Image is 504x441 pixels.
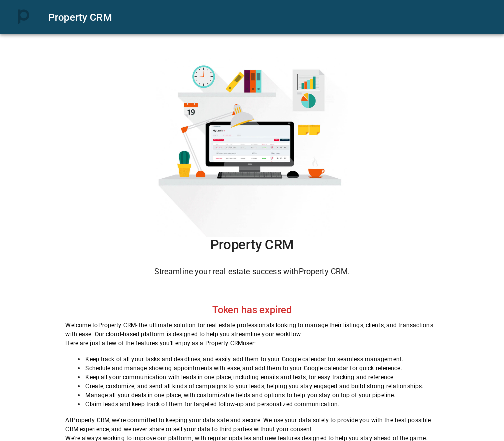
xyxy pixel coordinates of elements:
p: Welcome to Property CRM - the ultimate solution for real estate professionals looking to manage t... [65,321,438,339]
p: Claim leads and keep track of them for targeted follow-up and personalized communication. [85,400,438,409]
p: Keep all your communication with leads in one place, including emails and texts, for easy trackin... [85,373,438,382]
p: Schedule and manage showing appointments with ease, and add them to your Google calendar for quic... [85,364,438,373]
h2: Token has expired [212,304,292,316]
h1: Property CRM [65,237,438,253]
p: Create, customize, and send all kinds of campaigns to your leads, helping you stay engaged and bu... [85,382,438,391]
h6: Streamline your real estate success with Property CRM . [65,265,438,279]
p: Keep track of all your tasks and deadlines, and easily add them to your Google calendar for seaml... [85,355,438,364]
p: Manage all your deals in one place, with customizable fields and options to help you stay on top ... [85,391,438,400]
p: Here are just a few of the features you'll enjoy as a Property CRM user: [65,339,438,348]
div: Property CRM [48,9,492,25]
p: At Property CRM , we're committed to keeping your data safe and secure. We use your data solely t... [65,416,438,434]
